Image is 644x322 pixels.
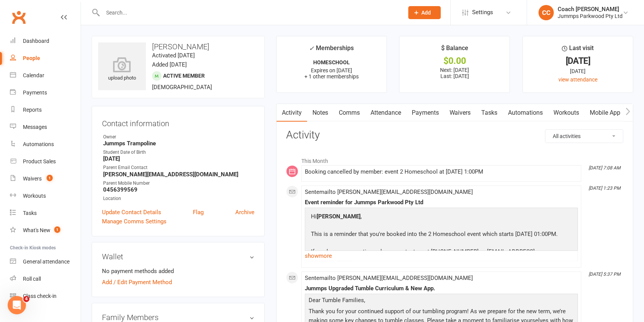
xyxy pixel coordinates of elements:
[10,222,81,239] a: What's New1
[103,180,254,187] div: Parent Mobile Number
[317,213,361,220] strong: [PERSON_NAME]
[8,296,26,314] iframe: Intercom live chat
[589,165,620,171] i: [DATE] 7:08 AM
[476,104,503,122] a: Tasks
[98,42,258,51] h3: [PERSON_NAME]
[558,6,623,13] div: Coach [PERSON_NAME]
[309,247,574,267] p: If you have any questions please contact us at [PHONE_NUMBER] or [EMAIL_ADDRESS][DOMAIN_NAME].
[305,285,578,292] div: Jummps Upgraded Tumble Curriculum & New App.
[304,73,359,80] span: + 1 other memberships
[562,43,594,57] div: Last visit
[9,8,28,27] a: Clubworx
[311,67,352,73] span: Expires on [DATE]
[309,229,574,241] p: This is a reminder that you're booked into the 2 Homeschool event which starts [DATE] 01:00PM.
[103,140,254,147] strong: Jummps Trampoline
[23,141,54,147] div: Automations
[23,124,47,130] div: Messages
[102,116,254,128] h3: Contact information
[408,6,441,19] button: Add
[10,153,81,170] a: Product Sales
[23,193,46,199] div: Workouts
[23,276,41,282] div: Roll call
[163,73,205,79] span: Active member
[309,43,354,57] div: Memberships
[441,43,468,57] div: $ Balance
[193,208,204,217] a: Flag
[23,296,29,302] span: 4
[102,313,254,322] h3: Family Members
[558,76,597,83] a: view attendance
[10,33,81,50] a: Dashboard
[102,252,254,261] h3: Wallet
[103,133,254,141] div: Owner
[305,250,578,261] a: show more
[103,186,254,193] strong: 0456399569
[23,107,42,113] div: Reports
[305,199,578,206] div: Event reminder for Jummps Parkwood Pty Ltd
[305,169,578,175] div: Booking cancelled by member: event 2 Homeschool at [DATE] 1:00PM
[10,205,81,222] a: Tasks
[365,104,406,122] a: Attendance
[589,272,620,277] i: [DATE] 5:37 PM
[333,104,365,122] a: Comms
[54,226,60,233] span: 1
[10,136,81,153] a: Automations
[23,89,47,96] div: Payments
[309,212,574,223] p: Hi ,
[422,10,431,16] span: Add
[103,149,254,156] div: Student Date of Birth
[10,270,81,288] a: Roll call
[103,164,254,171] div: Parent Email Contact
[23,210,37,216] div: Tasks
[10,170,81,187] a: Waivers 1
[102,267,254,276] li: No payment methods added
[23,72,44,78] div: Calendar
[549,104,585,122] a: Workouts
[47,175,53,181] span: 1
[309,45,314,52] i: ✓
[23,55,40,61] div: People
[235,208,254,217] a: Archive
[103,195,254,202] div: Location
[10,84,81,101] a: Payments
[10,253,81,270] a: General attendance kiosk mode
[589,185,620,191] i: [DATE] 1:23 PM
[10,67,81,84] a: Calendar
[305,189,473,195] span: Sent email to [PERSON_NAME][EMAIL_ADDRESS][DOMAIN_NAME]
[23,259,70,265] div: General attendance
[305,275,473,281] span: Sent email to [PERSON_NAME][EMAIL_ADDRESS][DOMAIN_NAME]
[10,50,81,67] a: People
[23,227,50,233] div: What's New
[406,104,444,122] a: Payments
[286,129,623,141] h3: Activity
[539,5,554,20] div: CC
[444,104,476,122] a: Waivers
[406,67,503,79] p: Next: [DATE] Last: [DATE]
[10,101,81,119] a: Reports
[406,57,503,65] div: $0.00
[102,208,161,217] a: Update Contact Details
[286,153,623,165] li: This Month
[585,104,626,122] a: Mobile App
[98,57,146,82] div: upload photo
[10,288,81,305] a: Class kiosk mode
[530,67,626,75] div: [DATE]
[558,13,623,20] div: Jummps Parkwood Pty Ltd
[102,217,167,226] a: Manage Comms Settings
[102,278,172,287] a: Add / Edit Payment Method
[103,171,254,178] strong: [PERSON_NAME][EMAIL_ADDRESS][DOMAIN_NAME]
[313,59,350,65] strong: HOMESCHOOL
[23,176,42,182] div: Waivers
[10,187,81,205] a: Workouts
[307,104,333,122] a: Notes
[23,158,56,164] div: Product Sales
[152,84,212,91] span: [DEMOGRAPHIC_DATA]
[152,52,195,59] time: Activated [DATE]
[152,61,187,68] time: Added [DATE]
[472,4,493,21] span: Settings
[503,104,549,122] a: Automations
[530,57,626,65] div: [DATE]
[103,155,254,162] strong: [DATE]
[307,296,576,307] p: Dear Tumble Families,
[23,38,49,44] div: Dashboard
